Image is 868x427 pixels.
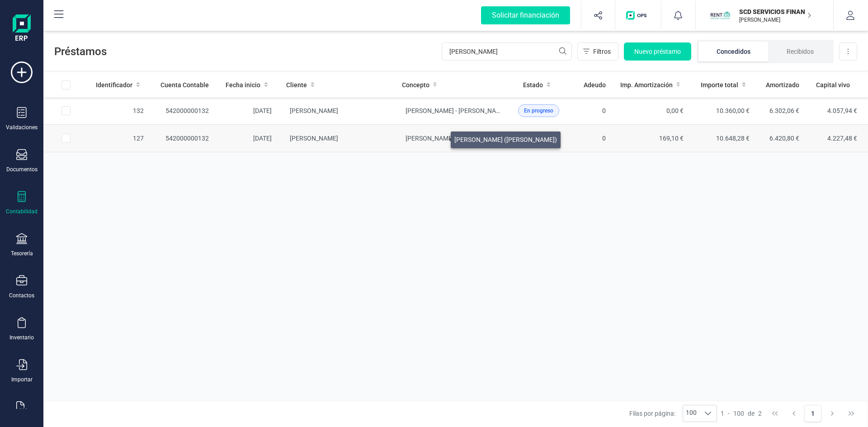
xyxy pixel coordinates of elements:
td: 10.360,00 € [691,97,756,125]
span: 100 [733,409,744,418]
button: Next Page [824,405,841,422]
span: [PERSON_NAME] - [PERSON_NAME] [406,107,507,114]
span: Capital vivo [816,80,850,89]
span: En progreso [524,107,553,115]
td: 169,10 € [613,125,691,152]
td: 127 [89,125,151,152]
p: SCD SERVICIOS FINANCIEROS SL [739,7,811,16]
div: Contactos [9,292,34,299]
div: Row Selected e59d26a7-dab6-4d06-8ef0-441f61aebb30 [61,106,71,115]
td: 4.227,48 € [807,125,868,152]
span: 100 [683,405,699,422]
p: [PERSON_NAME] [739,16,811,23]
span: [PERSON_NAME] [290,135,338,142]
span: Adeudo [584,80,606,89]
span: [PERSON_NAME] ([PERSON_NAME]) [406,135,508,142]
img: Logo Finanedi [13,14,31,43]
button: SCSCD SERVICIOS FINANCIEROS SL[PERSON_NAME] [707,1,822,30]
div: All items unselected [61,80,71,89]
input: Buscar... [442,42,572,61]
td: [DATE] [216,97,279,125]
span: Importe total [701,80,738,89]
div: Row Selected 1034a75b-0c3f-4997-a5fa-ecb4731bea26 [61,134,71,143]
td: 0 [568,125,613,152]
span: Cliente [286,80,307,89]
span: Amortizado [766,80,799,89]
div: Solicitar financiación [481,6,570,24]
td: 132 [89,97,151,125]
span: Estado [523,80,543,89]
div: Tesorería [11,250,33,257]
button: Page 1 [804,405,821,422]
td: 542000000132 [151,125,216,152]
span: Préstamos [54,44,442,59]
button: Last Page [843,405,860,422]
button: First Page [766,405,783,422]
button: Nuevo préstamo [624,42,691,61]
div: Contabilidad [6,208,38,215]
button: Solicitar financiación [470,1,581,30]
td: 0,00 € [613,97,691,125]
span: 2 [758,409,762,418]
td: [DATE] [216,125,279,152]
button: Filtros [577,42,618,61]
td: 542000000132 [151,97,216,125]
img: SC [710,5,730,25]
span: Cuenta Contable [160,80,209,89]
div: Inventario [9,334,34,341]
td: 6.420,80 € [757,125,807,152]
span: Fecha inicio [226,80,260,89]
span: de [748,409,755,418]
span: Nuevo préstamo [634,47,681,56]
td: 6.302,06 € [757,97,807,125]
td: 0 [568,97,613,125]
div: Validaciones [6,124,38,131]
div: [PERSON_NAME] ([PERSON_NAME]) [451,131,561,148]
span: [PERSON_NAME] [290,107,338,114]
button: Previous Page [785,405,802,422]
span: Concepto [402,80,429,89]
span: Identificador [96,80,132,89]
div: Importar [11,376,33,383]
td: 4.057,94 € [807,97,868,125]
button: Logo de OPS [621,1,656,30]
div: Filas por página: [629,405,717,422]
span: Imp. Amortización [620,80,673,89]
div: Documentos [6,166,38,173]
span: Filtros [593,47,611,56]
li: Recibidos [769,42,832,61]
div: - [721,409,762,418]
td: 10.648,28 € [691,125,756,152]
span: 1 [721,409,724,418]
img: Logo de OPS [626,11,650,20]
li: Concedidos [698,42,769,61]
